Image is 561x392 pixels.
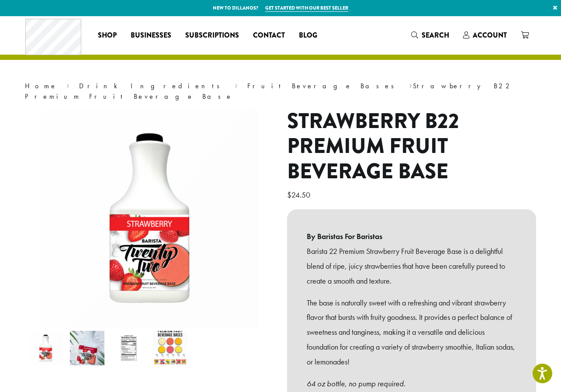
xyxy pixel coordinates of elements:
b: By Baristas For Baristas [307,229,516,244]
span: Search [422,30,449,40]
nav: Breadcrumb [25,81,536,102]
span: › [409,78,412,91]
a: Get started with our best seller [265,4,348,12]
span: $ [287,190,291,200]
p: The base is naturally sweet with a refreshing and vibrant strawberry flavor that bursts with frui... [307,295,516,369]
span: Shop [98,30,117,41]
img: Strawberry B22 Premium Fruit Beverage Base - Image 3 [111,331,146,365]
bdi: 24.50 [287,190,312,200]
img: Strawberry B22 Premium Fruit Beverage Base - Image 4 [153,331,187,365]
span: Blog [299,30,317,41]
a: Drink Ingredients [79,81,225,90]
a: Search [404,28,456,42]
span: Subscriptions [185,30,239,41]
span: Contact [253,30,285,41]
a: Fruit Beverage Bases [247,81,400,90]
em: 64 oz bottle, no pump required. [307,378,405,389]
a: Shop [91,28,124,42]
span: Businesses [131,30,171,41]
span: Account [473,30,507,40]
img: Strawberry B22 Premium Fruit Beverage Base - Image 2 [70,331,104,365]
img: Strawberry B22 Premium Fruit Beverage Base [28,331,63,365]
h1: Strawberry B22 Premium Fruit Beverage Base [287,109,536,184]
p: Barista 22 Premium Strawberry Fruit Beverage Base is a delightful blend of ripe, juicy strawberri... [307,244,516,288]
span: › [235,78,238,91]
a: Home [25,81,57,90]
span: › [66,78,69,91]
